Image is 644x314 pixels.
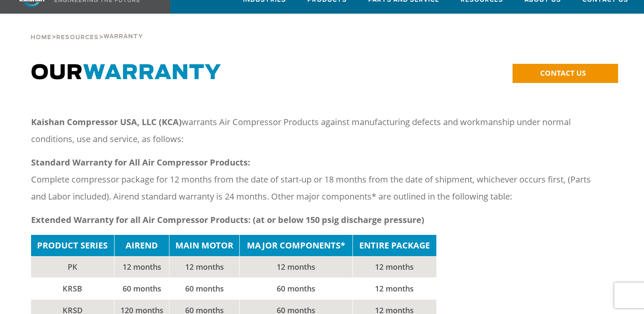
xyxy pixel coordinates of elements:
strong: Kaishan Compressor USA, LLC (KCA) [31,116,182,128]
td: 60 months [114,278,169,300]
td: MAIN MOTOR [169,235,239,256]
span: WARRANTY [83,63,221,83]
td: 12 months [114,256,169,278]
td: 60 months [169,278,239,300]
div: > > [31,12,143,44]
a: CONTACT US [512,64,618,83]
span: OUR [31,63,221,83]
td: 12 months [352,256,436,278]
td: PRODUCT SERIES [31,235,114,256]
p: Complete compressor package for 12 months from the date of start-up or 18 months from the date of... [31,154,598,205]
td: ENTIRE PACKAGE [352,235,436,256]
strong: Extended Warranty for all Air Compressor Products: (at or below 150 psig discharge pressure) [31,214,424,226]
td: AIREND [114,235,169,256]
p: warrants Air Compressor Products against manufacturing defects and workmanship under normal condi... [31,114,598,148]
td: 12 months [169,256,239,278]
span: CONTACT US [540,68,585,78]
span: Warranty [103,34,143,40]
td: 12 months [240,256,352,278]
strong: Standard Warranty for All Air Compressor Products: [31,157,250,168]
a: Home [31,33,52,41]
td: KRSB [31,278,114,300]
a: Resources [56,33,99,41]
td: 60 months [240,278,352,300]
span: Home [31,35,52,40]
td: PK [31,256,114,278]
td: 12 months [352,278,436,300]
td: MAJOR COMPONENTS* [240,235,352,256]
span: Resources [56,35,99,40]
